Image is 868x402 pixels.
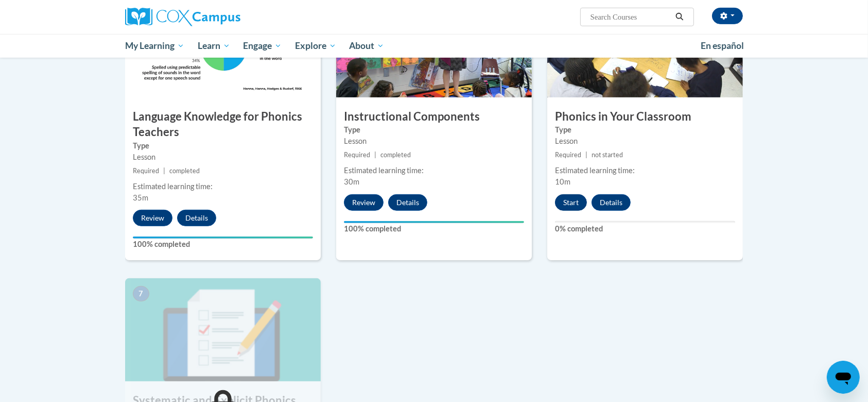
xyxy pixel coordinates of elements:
[592,194,631,211] button: Details
[701,40,744,51] span: En español
[374,151,376,159] span: |
[827,361,860,394] iframe: Button to launch messaging window
[243,40,282,52] span: Engage
[344,124,524,136] label: Type
[125,278,321,381] img: Course Image
[125,40,184,52] span: My Learning
[133,167,159,175] span: Required
[380,151,411,159] span: completed
[388,194,427,211] button: Details
[288,34,343,58] a: Explore
[344,151,370,159] span: Required
[547,109,743,125] h3: Phonics in Your Classroom
[169,167,200,175] span: completed
[555,223,735,234] label: 0% completed
[295,40,336,52] span: Explore
[133,140,313,152] label: Type
[344,177,359,186] span: 30m
[125,8,321,26] a: Cox Campus
[198,40,230,52] span: Learn
[672,11,687,23] button: Search
[344,136,524,147] div: Lesson
[133,237,313,239] div: Your progress
[344,165,524,176] div: Estimated learning time:
[344,223,524,234] label: 100% completed
[344,194,384,211] button: Review
[133,181,313,192] div: Estimated learning time:
[133,239,313,250] label: 100% completed
[133,193,148,202] span: 35m
[343,34,391,58] a: About
[585,151,587,159] span: |
[191,34,237,58] a: Learn
[163,167,165,175] span: |
[133,152,313,163] div: Lesson
[125,8,240,26] img: Cox Campus
[555,136,735,147] div: Lesson
[589,11,672,23] input: Search Courses
[177,210,216,226] button: Details
[344,221,524,223] div: Your progress
[125,109,321,141] h3: Language Knowledge for Phonics Teachers
[555,177,570,186] span: 10m
[236,34,288,58] a: Engage
[694,35,751,57] a: En español
[555,165,735,176] div: Estimated learning time:
[349,40,384,52] span: About
[555,124,735,136] label: Type
[555,151,581,159] span: Required
[555,194,587,211] button: Start
[712,8,743,24] button: Account Settings
[110,34,758,58] div: Main menu
[133,286,149,301] span: 7
[336,109,532,125] h3: Instructional Components
[133,210,172,226] button: Review
[118,34,191,58] a: My Learning
[592,151,623,159] span: not started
